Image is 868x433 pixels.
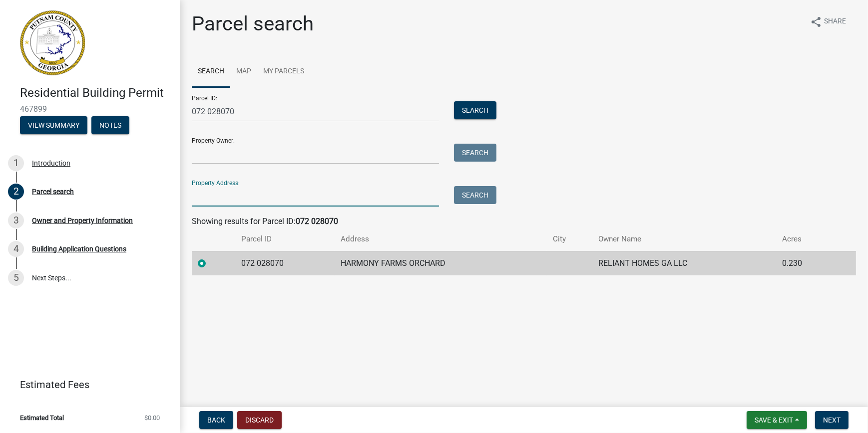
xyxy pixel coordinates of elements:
div: 3 [8,213,24,228]
td: 0.230 [776,251,834,275]
span: Back [207,416,225,424]
td: 072 028070 [235,251,334,275]
span: Share [824,16,846,28]
button: Save & Exit [747,411,807,429]
td: HARMONY FARMS ORCHARD [335,251,547,275]
a: Search [192,56,230,88]
a: Estimated Fees [8,375,164,395]
button: Notes [91,116,129,134]
button: Search [454,144,496,162]
div: 4 [8,241,24,257]
span: Save & Exit [755,416,793,424]
div: Owner and Property Information [32,217,133,224]
button: View Summary [20,116,87,134]
div: 5 [8,270,24,286]
span: Next [823,416,841,424]
button: shareShare [802,12,854,31]
button: Search [454,101,496,119]
a: My Parcels [257,56,310,88]
th: Parcel ID [235,227,334,251]
span: Estimated Total [20,415,64,421]
th: Owner Name [592,227,776,251]
div: 2 [8,184,24,200]
wm-modal-confirm: Notes [91,122,129,130]
button: Discard [237,411,282,429]
th: Acres [776,227,834,251]
span: 467899 [20,104,160,114]
h1: Parcel search [192,12,314,36]
div: Building Application Questions [32,245,126,252]
a: Map [230,56,257,88]
button: Back [199,411,233,429]
div: 1 [8,155,24,171]
th: City [547,227,592,251]
wm-modal-confirm: Summary [20,122,87,130]
td: RELIANT HOMES GA LLC [592,251,776,275]
i: share [810,16,822,28]
div: Parcel search [32,188,74,195]
span: $0.00 [144,415,160,421]
h4: Residential Building Permit [20,86,172,100]
button: Search [454,186,496,204]
th: Address [335,227,547,251]
button: Next [815,411,849,429]
strong: 072 028070 [296,216,338,226]
div: Introduction [32,160,70,167]
div: Showing results for Parcel ID: [192,216,856,227]
img: Putnam County, Georgia [20,10,85,75]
